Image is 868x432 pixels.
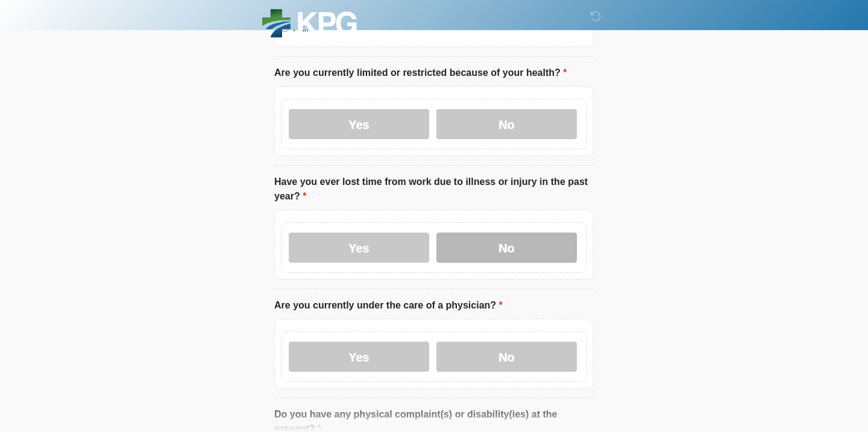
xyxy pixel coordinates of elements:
label: Yes [289,233,429,263]
label: No [436,109,577,139]
label: Are you currently under the care of a physician? [274,298,503,313]
label: No [436,233,577,263]
label: Are you currently limited or restricted because of your health? [274,66,567,80]
label: Have you ever lost time from work due to illness or injury in the past year? [274,175,594,204]
img: KPG Healthcare Logo [262,9,357,41]
label: No [436,342,577,372]
label: Yes [289,109,429,139]
label: Yes [289,342,429,372]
